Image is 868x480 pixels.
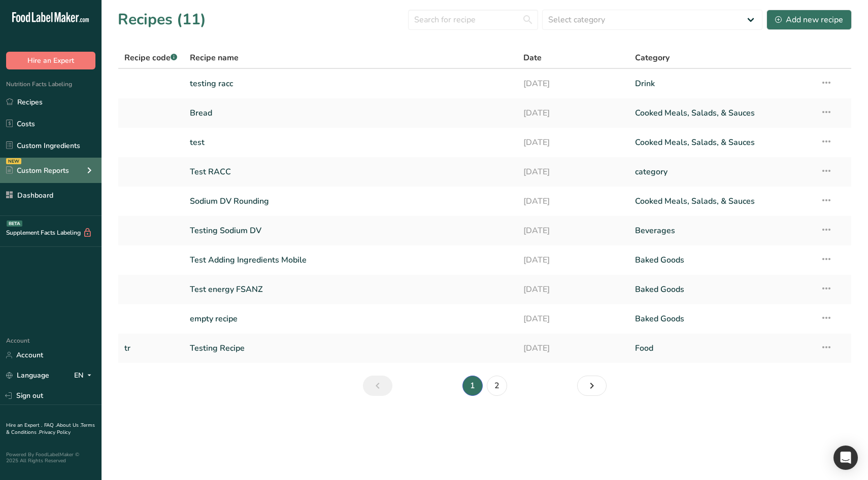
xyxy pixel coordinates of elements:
a: Food [635,338,808,359]
a: [DATE] [523,308,622,329]
a: [DATE] [523,161,622,182]
a: empty recipe [190,308,512,329]
span: Date [523,52,542,64]
a: Next page [577,376,607,396]
a: [DATE] [523,220,622,241]
a: [DATE] [523,191,622,212]
a: About Us . [56,422,81,429]
a: Testing Sodium DV [190,220,512,241]
a: Baked Goods [635,308,808,329]
div: NEW [6,158,21,164]
a: FAQ . [44,422,56,429]
a: [DATE] [523,132,622,153]
button: Add new recipe [766,10,852,30]
a: Cooked Meals, Salads, & Sauces [635,191,808,212]
a: Language [6,366,49,384]
a: Baked Goods [635,279,808,300]
a: [DATE] [523,338,622,359]
div: Custom Reports [6,165,69,176]
a: Testing Recipe [190,338,512,359]
a: Drink [635,73,808,94]
a: Hire an Expert . [6,422,42,429]
a: Baked Goods [635,249,808,271]
a: Cooked Meals, Salads, & Sauces [635,132,808,153]
a: Sodium DV Rounding [190,191,512,212]
a: tr [124,338,178,359]
div: Open Intercom Messenger [833,446,858,470]
span: Recipe name [190,52,239,64]
a: [DATE] [523,102,622,124]
a: test [190,132,512,153]
div: Add new recipe [775,14,843,26]
a: [DATE] [523,249,622,271]
input: Search for recipe [408,10,538,30]
a: [DATE] [523,73,622,94]
a: testing racc [190,73,512,94]
a: [DATE] [523,279,622,300]
div: EN [74,370,95,382]
div: BETA [7,220,22,227]
a: Page 2. [487,376,507,396]
a: Test energy FSANZ [190,279,512,300]
span: Recipe code [124,52,177,63]
span: Category [635,52,670,64]
a: Previous page [363,376,392,396]
a: Cooked Meals, Salads, & Sauces [635,102,808,124]
a: Bread [190,102,512,124]
a: Privacy Policy [39,429,71,436]
a: Terms & Conditions . [6,422,95,436]
a: category [635,161,808,182]
div: Powered By FoodLabelMaker © 2025 All Rights Reserved [6,452,95,464]
button: Hire an Expert [6,52,95,69]
a: Beverages [635,220,808,241]
a: Test RACC [190,161,512,182]
h1: Recipes (11) [118,8,206,31]
a: Test Adding Ingredients Mobile [190,249,512,271]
